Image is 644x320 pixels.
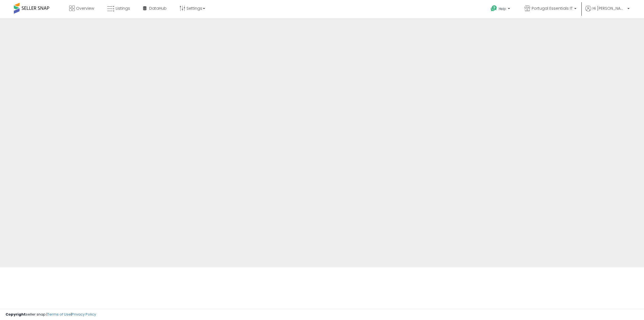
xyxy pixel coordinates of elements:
i: Get Help [490,5,497,12]
span: Listings [116,6,130,11]
a: Hi [PERSON_NAME] [585,6,630,18]
span: Hi [PERSON_NAME] [593,6,626,11]
span: Portugal Essentials IT [532,6,573,11]
span: Help [499,6,506,11]
span: DataHub [149,6,167,11]
span: Overview [76,6,94,11]
a: Help [486,1,516,18]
